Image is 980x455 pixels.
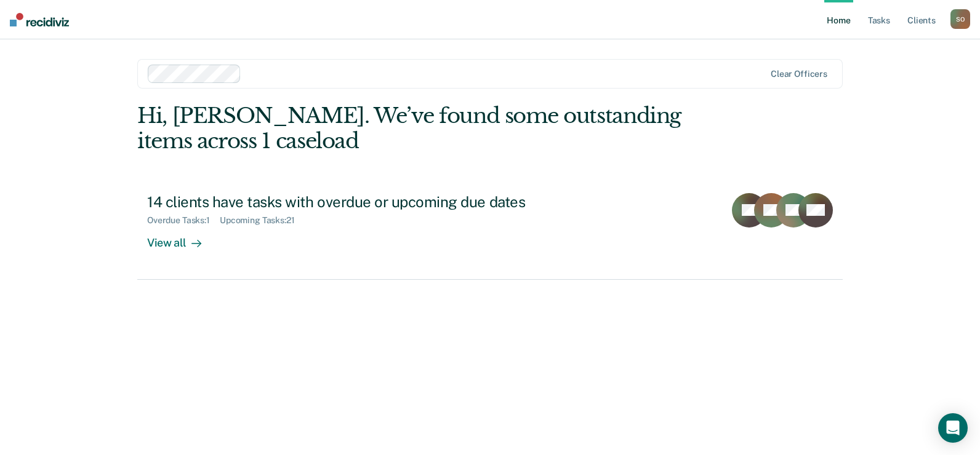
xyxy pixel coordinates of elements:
[147,226,216,250] div: View all
[10,13,69,26] img: Recidiviz
[147,193,579,211] div: 14 clients have tasks with overdue or upcoming due dates
[938,413,968,443] div: Open Intercom Messenger
[137,183,843,280] a: 14 clients have tasks with overdue or upcoming due datesOverdue Tasks:1Upcoming Tasks:21View all
[950,9,970,29] div: S O
[950,9,970,29] button: SO
[771,69,827,79] div: Clear officers
[147,215,220,226] div: Overdue Tasks : 1
[137,103,702,154] div: Hi, [PERSON_NAME]. We’ve found some outstanding items across 1 caseload
[220,215,305,226] div: Upcoming Tasks : 21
